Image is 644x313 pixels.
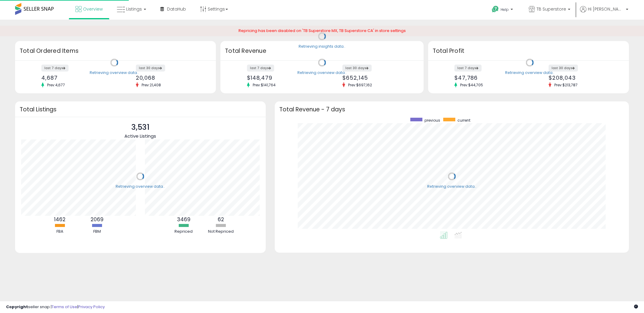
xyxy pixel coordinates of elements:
span: Listings [126,6,142,12]
div: Retrieving overview data.. [90,70,139,75]
div: Retrieving overview data.. [297,70,347,75]
span: Hi [PERSON_NAME] [588,6,624,12]
i: Get Help [492,5,499,13]
div: Retrieving overview data.. [505,70,554,75]
span: Overview [83,6,103,12]
div: Retrieving overview data.. [427,184,476,189]
span: TB Superstore [537,6,566,12]
span: Help [501,7,509,12]
a: Help [487,1,519,20]
div: Retrieving overview data.. [116,184,165,189]
a: Hi [PERSON_NAME] [580,6,628,20]
span: DataHub [167,6,186,12]
span: Repricing has been disabled on 'TB Superstore MX, TB Superstore CA' in store settings [239,28,406,34]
